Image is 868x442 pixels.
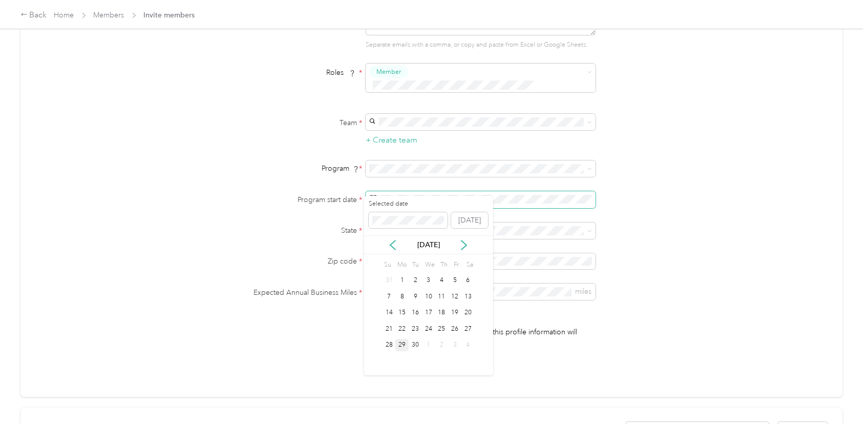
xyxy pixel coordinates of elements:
div: 10 [422,290,435,303]
div: 25 [435,323,449,335]
div: 27 [461,323,475,335]
div: Sa [465,258,475,272]
div: 26 [448,323,461,335]
div: 1 [395,274,409,287]
iframe: Everlance-gr Chat Button Frame [811,385,868,442]
div: 17 [422,307,435,319]
div: Tu [410,258,420,272]
div: 29 [395,339,409,352]
div: 13 [461,290,475,303]
label: Selected date [369,199,448,209]
button: Member [369,66,408,78]
div: 22 [395,323,409,335]
div: Th [438,258,448,272]
div: 5 [448,274,461,287]
button: [DATE] [451,212,488,229]
div: 7 [383,290,396,303]
span: ( 1 ) [93,423,102,433]
div: 11 [435,290,449,303]
div: 4 [435,274,449,287]
div: 20 [461,307,475,319]
span: miles [575,287,591,296]
button: + Create team [366,134,417,147]
div: 21 [383,323,396,335]
label: State [235,225,363,236]
a: Home [54,11,74,19]
div: 12 [448,290,461,303]
button: Re-send all [778,422,828,440]
div: Resend all invitations [626,422,829,440]
p: [DATE] [407,239,450,250]
div: Su [383,258,392,272]
span: Member [376,67,401,76]
div: 8 [395,290,409,303]
div: left-menu [35,422,110,440]
div: 2 [435,339,449,352]
label: Zip code [235,256,363,267]
div: Back [20,9,47,22]
div: 18 [435,307,449,319]
span: Invite members [144,10,195,21]
label: Program start date [235,194,363,205]
div: 4 [461,339,475,352]
div: 2 [409,274,422,287]
div: Program [235,163,363,174]
label: Expected Annual Business Miles [235,287,363,298]
div: 1 [422,339,435,352]
label: Team [235,117,363,128]
div: 28 [383,339,396,352]
span: Pending invites [35,423,102,433]
p: Separate emails with a comma, or copy and paste from Excel or Google Sheets. [366,41,596,50]
div: 15 [395,307,409,319]
div: 14 [383,307,396,319]
a: Members [94,11,124,19]
div: 16 [409,307,422,319]
div: 9 [409,290,422,303]
div: 19 [448,307,461,319]
span: Roles [323,65,359,81]
div: info-bar [35,422,828,440]
div: 24 [422,323,435,335]
div: 3 [422,274,435,287]
div: 30 [409,339,422,352]
div: 6 [461,274,475,287]
div: 23 [409,323,422,335]
div: We [424,258,435,272]
div: 31 [383,274,396,287]
div: 3 [448,339,461,352]
div: Fr [452,258,461,272]
div: Mo [396,258,407,272]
